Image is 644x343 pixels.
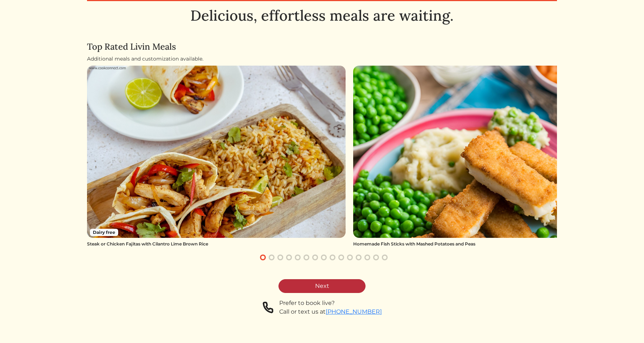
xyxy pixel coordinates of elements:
img: Steak or Chicken Fajitas with Cilantro Lime Brown Rice [87,66,346,238]
h1: Delicious, effortless meals are waiting. [87,7,557,24]
div: Call or text us at [279,307,382,316]
a: Next [278,279,366,293]
h4: Top Rated Livin Meals [87,42,557,52]
div: Prefer to book live? [279,299,382,307]
div: Additional meals and customization available. [87,55,557,63]
img: phone-a8f1853615f4955a6c6381654e1c0f7430ed919b147d78756318837811cda3a7.svg [263,299,273,316]
div: Homemade Fish Sticks with Mashed Potatoes and Peas [353,241,612,247]
img: Homemade Fish Sticks with Mashed Potatoes and Peas [353,66,612,238]
a: [PHONE_NUMBER] [326,308,382,315]
div: Steak or Chicken Fajitas with Cilantro Lime Brown Rice [87,241,346,247]
span: Dairy free [90,229,118,236]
